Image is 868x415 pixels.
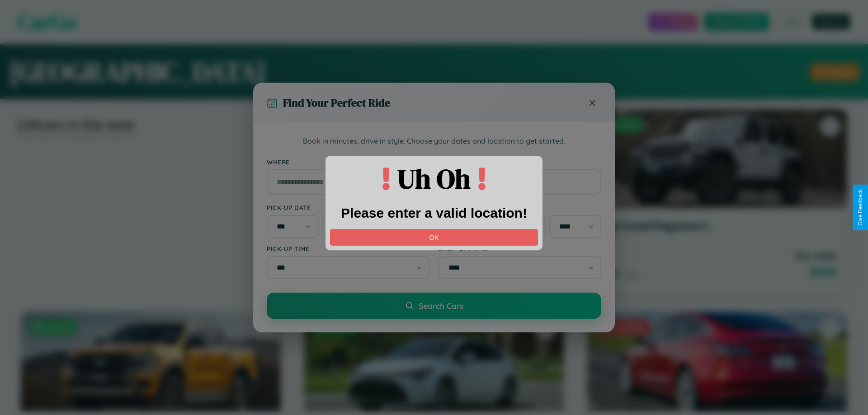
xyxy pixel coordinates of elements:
[267,158,601,166] label: Where
[439,245,601,252] label: Drop-off Time
[267,204,429,211] label: Pick-up Date
[419,301,463,311] span: Search Cars
[439,204,601,211] label: Drop-off Date
[267,135,601,147] p: Book in minutes, drive in style. Choose your dates and location to get started.
[283,95,390,110] h3: Find Your Perfect Ride
[267,245,429,252] label: Pick-up Time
